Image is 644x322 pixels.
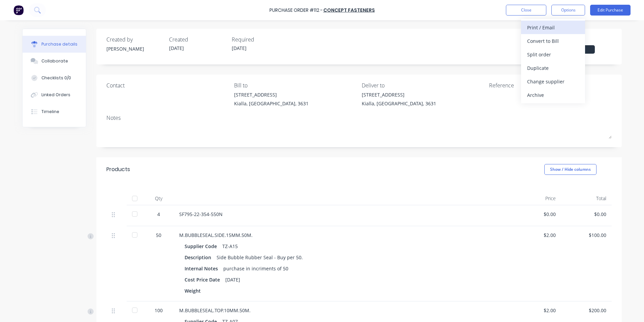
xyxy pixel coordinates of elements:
div: Deliver to [362,81,484,89]
div: Total [561,192,612,205]
div: Created [169,35,226,44]
div: Description [185,252,217,262]
div: TZ-A15 [222,241,238,251]
button: Print / Email [521,21,585,34]
div: Contact [106,81,229,89]
div: SF795-22-354-550N [179,211,505,218]
div: 4 [149,211,168,218]
div: Kialla, [GEOGRAPHIC_DATA], 3631 [362,100,436,107]
div: Purchase details [41,41,77,47]
div: Duplicate [527,63,579,73]
div: $200.00 [567,307,606,314]
button: Duplicate [521,61,585,75]
div: $0.00 [567,211,606,218]
div: Qty [143,192,174,205]
div: [STREET_ADDRESS] [234,91,309,98]
div: 100 [149,307,168,314]
div: purchase in incriments of 50 [223,264,288,273]
button: Options [551,5,585,16]
div: Timeline [41,109,59,115]
div: Required [232,35,289,44]
div: Side Bubble Rubber Seal - Buy per 50. [217,252,303,262]
button: Archive [521,88,585,102]
div: Supplier Code [185,241,222,251]
div: Split order [527,50,579,59]
button: Close [506,5,546,16]
button: Timeline [23,103,86,120]
button: Collaborate [23,53,86,70]
img: Factory [13,5,24,15]
div: Price [511,192,561,205]
div: $100.00 [567,232,606,239]
div: Collaborate [41,58,68,64]
div: Internal Notes [185,264,223,273]
div: Cost Price Date [185,275,225,285]
div: M.BUBBLESEAL.TOP.10MM.50M. [179,307,505,314]
a: Concept Fasteners [323,7,375,14]
div: $0.00 [516,211,556,218]
div: Change supplier [527,77,579,86]
div: $2.00 [516,232,556,239]
div: Bill to [234,81,357,89]
button: Checklists 0/0 [23,70,86,86]
button: Show / Hide columns [544,164,597,175]
div: 50 [149,232,168,239]
div: Print / Email [527,23,579,32]
div: Weight [185,286,206,296]
div: Convert to Bill [527,36,579,46]
div: Purchase Order #112 - [269,7,323,14]
div: [PERSON_NAME] [106,45,164,52]
button: Linked Orders [23,86,86,103]
div: Created by [106,35,164,44]
div: Checklists 0/0 [41,75,71,81]
button: Split order [521,48,585,61]
button: Change supplier [521,75,585,88]
div: [STREET_ADDRESS] [362,91,436,98]
div: Notes [106,114,612,122]
button: Convert to Bill [521,34,585,48]
div: Kialla, [GEOGRAPHIC_DATA], 3631 [234,100,309,107]
div: Reference [489,81,612,89]
button: Purchase details [23,36,86,53]
button: Edit Purchase [590,5,631,16]
div: Archive [527,90,579,100]
div: Products [106,165,130,173]
div: [DATE] [225,275,240,285]
div: Linked Orders [41,92,70,98]
div: M.BUBBLESEAL.SIDE.15MM.50M. [179,232,505,239]
div: $2.00 [516,307,556,314]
